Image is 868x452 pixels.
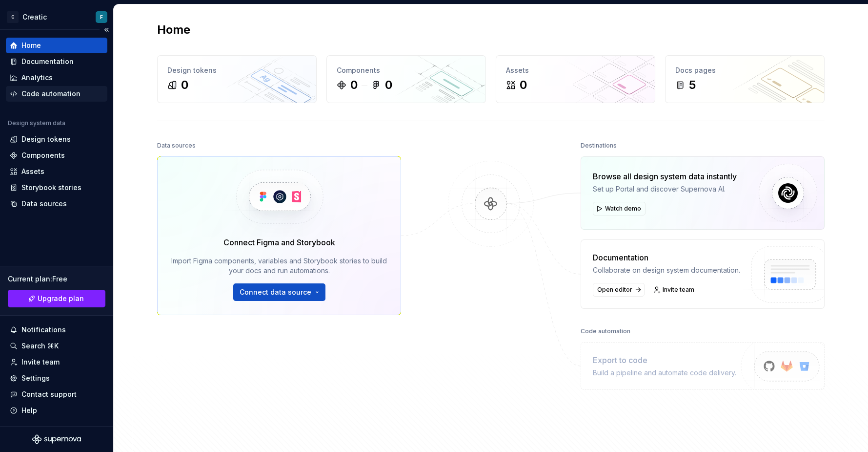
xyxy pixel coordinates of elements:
div: Browse all design system data instantly [593,171,737,182]
div: Help [21,406,37,415]
button: Notifications [6,322,107,338]
div: Code automation [581,324,630,338]
div: C [7,11,19,23]
div: Docs pages [675,65,814,75]
div: Collaborate on design system documentation. [593,265,740,275]
button: Contact support [6,387,107,402]
div: 0 [181,77,188,93]
div: Settings [21,373,50,383]
button: Connect data source [233,283,325,301]
div: Notifications [21,325,66,335]
button: Search ⌘K [6,338,107,354]
div: 5 [689,77,696,93]
div: Build a pipeline and automate code delivery. [593,368,736,378]
span: Open editor [597,286,632,294]
div: Home [21,41,41,50]
div: Data sources [21,199,67,209]
span: Invite team [663,286,694,294]
a: Design tokens [6,131,107,147]
a: Invite team [6,354,107,370]
button: Upgrade plan [8,290,105,307]
div: Set up Portal and discover Supernova AI. [593,184,737,194]
div: Assets [506,65,645,75]
a: Assets [6,164,107,179]
a: Documentation [6,54,107,69]
div: Destinations [581,139,617,152]
span: Upgrade plan [38,294,84,303]
div: Assets [21,167,44,176]
div: Invite team [21,357,60,367]
a: Design tokens0 [157,55,317,103]
a: Assets0 [496,55,655,103]
div: Documentation [593,252,740,263]
a: Open editor [593,283,645,297]
button: CCreaticF [2,6,111,27]
svg: Supernova Logo [32,434,81,444]
div: 0 [350,77,358,93]
a: Docs pages5 [665,55,825,103]
h2: Home [157,22,190,38]
div: 0 [385,77,392,93]
div: Documentation [21,57,74,66]
a: Components [6,148,107,163]
div: Import Figma components, variables and Storybook stories to build your docs and run automations. [171,256,387,276]
div: Current plan : Free [8,274,105,284]
div: F [100,13,103,21]
a: Invite team [650,283,699,297]
a: Home [6,38,107,53]
span: Watch demo [605,205,641,213]
div: Storybook stories [21,183,81,193]
a: Analytics [6,70,107,86]
div: Design system data [8,119,65,127]
a: Code automation [6,86,107,102]
div: Components [337,65,476,75]
a: Data sources [6,196,107,212]
div: Design tokens [167,65,306,75]
button: Help [6,403,107,418]
a: Components00 [326,55,486,103]
div: Connect Figma and Storybook [223,237,335,248]
div: Search ⌘K [21,341,59,351]
span: Connect data source [240,287,311,297]
a: Storybook stories [6,180,107,195]
div: Contact support [21,389,77,399]
div: 0 [520,77,527,93]
div: Creatic [22,12,47,22]
div: Analytics [21,73,53,83]
div: Code automation [21,89,81,99]
button: Collapse sidebar [100,23,113,37]
div: Design tokens [21,134,71,144]
div: Data sources [157,139,196,152]
div: Components [21,151,65,160]
div: Export to code [593,354,736,366]
button: Watch demo [593,202,646,215]
a: Settings [6,370,107,386]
